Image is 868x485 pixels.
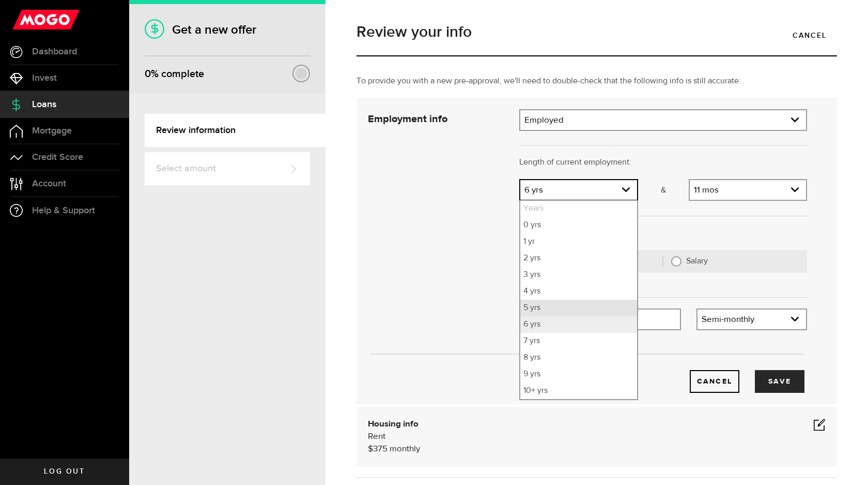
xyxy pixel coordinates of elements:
p: & [638,184,689,197]
a: Review information [145,114,326,147]
a: expand select [520,110,806,130]
a: expand select [520,180,637,200]
span: Invest [32,74,57,83]
span: Credit Score [32,153,83,162]
li: 4 yrs [520,283,637,300]
button: Save [755,370,804,393]
li: 2 yrs [520,250,637,267]
li: 5 yrs [520,300,637,316]
h1: Review your info [357,24,837,40]
b: Housing info [368,420,419,429]
a: expand select [698,310,806,329]
p: To provide you with a new pre-approval, we'll need to double-check that the following info is sti... [357,75,837,87]
li: Years [520,200,637,217]
li: 8 yrs [520,349,637,366]
li: 3 yrs [520,267,637,283]
span: Loans [32,100,56,109]
a: Cancel [782,24,837,46]
li: 1 yr [520,233,637,250]
span: Log out [44,468,85,475]
button: Open LiveChat chat widget [8,4,39,35]
a: Select amount [145,152,310,185]
li: 10+ yrs [520,383,637,399]
span: Rent [368,432,385,441]
span: 375 [373,445,388,453]
span: monthly [390,445,420,453]
p: How are you paid? [519,227,807,240]
li: 9 yrs [520,366,637,383]
span: Account [32,179,66,188]
span: $ [368,445,373,453]
span: 0 [145,68,151,80]
li: 0 yrs [520,217,637,233]
h1: Get a new offer [145,22,310,37]
a: expand select [690,180,806,200]
li: 7 yrs [520,333,637,349]
p: Length of current employment: [519,156,807,169]
div: % complete [145,65,204,83]
li: 6 yrs [520,316,637,333]
button: Cancel [690,370,739,393]
input: Salary [671,256,681,267]
span: Dashboard [32,47,77,56]
label: Salary [686,256,799,267]
span: Mortgage [32,126,72,136]
strong: Employment info [368,114,447,124]
span: Help & Support [32,206,95,215]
